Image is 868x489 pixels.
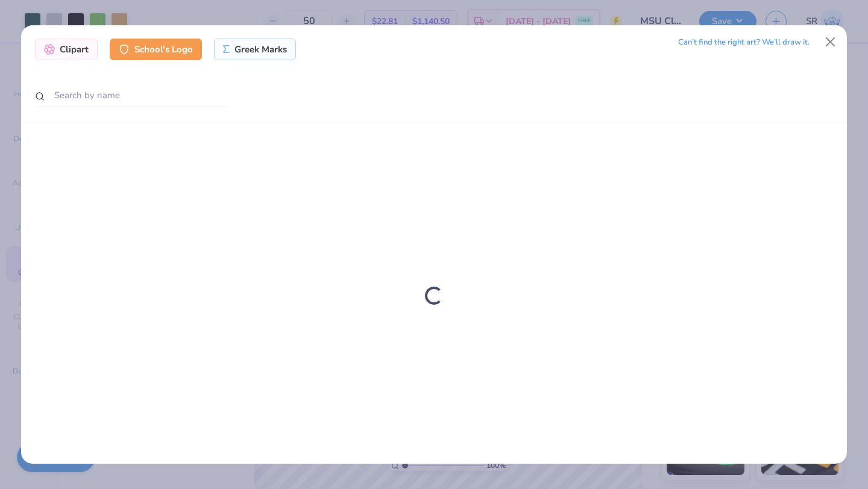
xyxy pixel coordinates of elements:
div: Greek Marks [214,39,297,60]
input: Search by name [35,84,228,107]
button: Close [819,30,842,53]
div: School's Logo [110,39,202,60]
div: Clipart [35,39,98,60]
div: Can’t find the right art? We’ll draw it. [678,32,810,53]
